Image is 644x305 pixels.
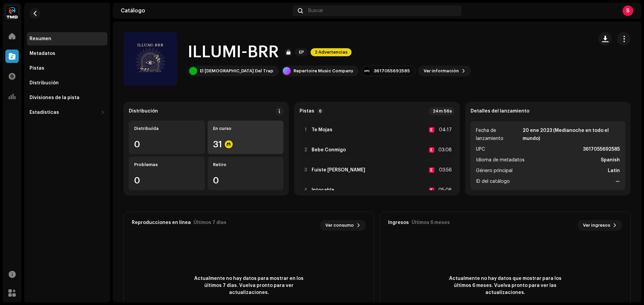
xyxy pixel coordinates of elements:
div: Problemas [134,162,200,167]
button: Ver ingresos [578,220,622,231]
span: EP [295,48,308,56]
div: S [623,5,633,16]
div: En curso [213,126,278,131]
span: ID del catálogo [476,177,510,185]
strong: 20 ene 2023 (Medianoche en todo el mundo) [523,127,620,143]
span: UPC [476,145,485,153]
div: Catálogo [121,8,290,13]
div: Ingresos [388,220,409,225]
strong: Latin [608,167,620,175]
strong: 3617055692585 [583,145,620,153]
div: El [DEMOGRAPHIC_DATA] Del Trap [200,68,273,74]
div: Metadatos [30,51,55,56]
div: E [429,187,434,193]
div: 24m 56s [429,107,454,115]
div: Distribución [129,108,158,114]
strong: — [615,177,620,185]
strong: Te Mojas [312,127,332,133]
span: Ver ingresos [583,219,610,232]
div: Resumen [30,36,51,42]
strong: Fuiste [PERSON_NAME] [312,167,365,173]
img: 622bc8f8-b98b-49b5-8c6c-3a84fb01c0a0 [5,5,19,19]
button: Ver consumo [320,220,366,231]
div: Repertoire Music Company [293,68,353,74]
re-m-nav-item: Pistas [27,62,107,75]
span: 2 Advertencias [311,48,352,56]
div: Pistas [30,66,44,71]
div: Distribución [30,80,59,86]
span: Fecha de lanzamiento [476,127,522,143]
span: Ver información [424,64,459,78]
div: Distribuída [134,126,200,131]
div: E [429,147,434,153]
h1: ILLUMI-BRR [188,42,279,63]
div: 04:17 [437,126,452,134]
span: Actualmente no hay datos para mostrar en los últimos 7 días. Vuelva pronto para ver actualizaciones. [189,275,309,296]
strong: Intocable [312,187,334,193]
strong: Detalles del lanzamiento [471,108,529,114]
div: Retiro [213,162,278,167]
p-badge: 6 [317,108,324,114]
re-m-nav-item: Divisiones de la pista [27,91,107,104]
div: Últimos 6 meses [412,220,450,225]
div: 3617055692585 [374,68,410,74]
re-m-nav-dropdown: Estadísticas [27,106,107,119]
div: Reproducciones en línea [132,220,191,225]
re-m-nav-item: Resumen [27,32,107,46]
div: 03:08 [437,146,452,154]
re-m-nav-item: Metadatos [27,47,107,60]
div: 05:08 [437,186,452,194]
strong: Pistas [300,108,314,114]
strong: Bebe Conmigo [312,147,346,153]
span: Ver consumo [325,219,354,232]
span: Género principal [476,167,513,175]
span: Buscar [308,8,323,13]
strong: Spanish [601,156,620,164]
span: Idioma de metadatos [476,156,525,164]
div: 03:56 [437,166,452,174]
re-m-nav-item: Distribución [27,76,107,90]
div: Divisiones de la pista [30,95,79,100]
div: Últimos 7 días [194,220,226,225]
button: Ver información [418,66,471,76]
span: Actualmente no hay datos que mostrar para los últimos 6 meses. Vuelva pronto para ver las actuali... [445,275,566,296]
div: Estadísticas [30,110,59,115]
div: E [429,167,434,173]
div: E [429,127,434,133]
